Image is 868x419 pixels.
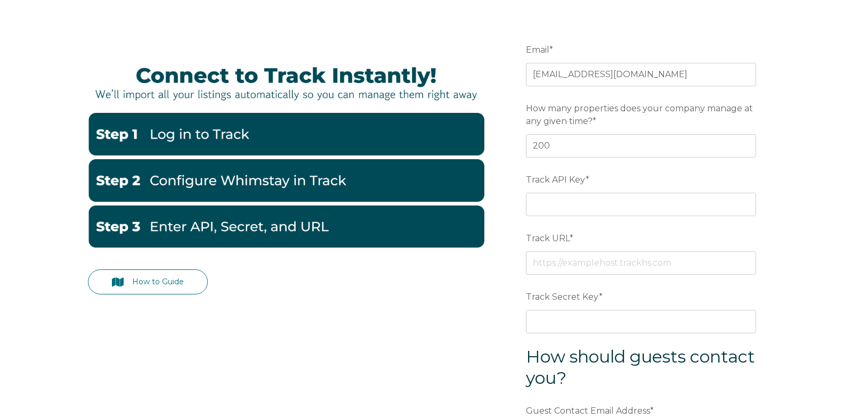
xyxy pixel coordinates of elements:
[526,346,755,388] span: How should guests contact you?
[88,269,208,294] a: How to Guide
[526,402,650,419] span: Guest Contact Email Address
[88,55,484,109] img: trackbanner
[88,113,484,155] img: Track 1
[526,100,753,129] span: How many properties does your company manage at any given time?
[526,171,586,188] span: Track API Key
[526,230,570,247] span: Track URL
[526,251,756,275] input: https://examplehost.trackhs.com
[88,206,484,248] img: track 3
[526,289,599,305] span: Track Secret Key
[88,159,484,202] img: Track 2-1
[526,42,549,58] span: Email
